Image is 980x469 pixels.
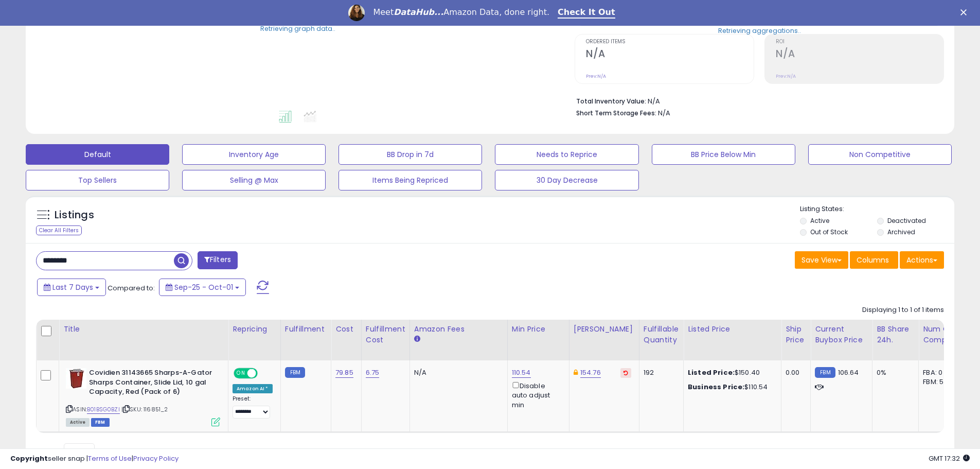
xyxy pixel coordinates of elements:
[26,170,169,190] button: Top Sellers
[815,324,868,345] div: Current Buybox Price
[688,383,773,392] div: $110.54
[159,279,246,296] button: Sep-25 - Oct-01
[108,283,155,293] span: Compared to:
[233,395,273,419] div: Preset:
[495,144,638,165] button: Needs to Reprice
[338,144,482,165] button: BB Drop in 7d
[182,144,326,165] button: Inventory Age
[37,279,106,296] button: Last 7 Days
[348,5,365,21] img: Profile image for Georgie
[285,324,327,335] div: Fulfillment
[198,251,238,269] button: Filters
[923,368,957,377] div: FBA: 0
[233,324,276,335] div: Repricing
[923,377,957,387] div: FBM: 5
[36,225,82,235] div: Clear All Filters
[900,251,944,269] button: Actions
[174,282,233,292] span: Sep-25 - Oct-01
[652,144,795,165] button: BB Price Below Min
[810,216,829,225] label: Active
[133,454,179,463] a: Privacy Policy
[66,368,86,389] img: 31dAURkE5XL._SL40_.jpg
[88,454,132,463] a: Terms of Use
[366,324,405,345] div: Fulfillment Cost
[688,324,777,335] div: Listed Price
[285,367,305,378] small: FBM
[44,447,118,457] span: Show: entries
[795,251,848,269] button: Save View
[338,170,482,190] button: Items Being Repriced
[66,418,90,427] span: All listings currently available for purchase on Amazon
[52,282,93,292] span: Last 7 Days
[857,255,889,265] span: Columns
[960,9,971,15] div: Close
[800,204,954,214] p: Listing States:
[877,324,914,345] div: BB Share 24h.
[260,24,335,33] div: Retrieving graph data..
[887,216,926,225] label: Deactivated
[495,170,638,190] button: 30 Day Decrease
[55,208,94,222] h5: Listings
[808,144,952,165] button: Non Competitive
[235,369,247,378] span: ON
[810,228,848,236] label: Out of Stock
[838,368,859,377] span: 106.64
[718,26,801,35] div: Retrieving aggregations..
[87,405,120,414] a: B01BSG0BZI
[850,251,898,269] button: Columns
[414,368,500,377] div: N/A
[877,368,911,377] div: 0%
[66,368,220,425] div: ASIN:
[10,454,48,463] strong: Copyright
[366,368,380,378] a: 6.75
[121,405,168,413] span: | SKU: 116851_2
[414,324,503,335] div: Amazon Fees
[558,7,615,19] a: Check It Out
[580,368,601,378] a: 154.76
[786,324,806,345] div: Ship Price
[512,368,531,378] a: 110.54
[644,368,675,377] div: 192
[335,368,353,378] a: 79.85
[688,368,773,377] div: $150.40
[394,7,443,17] i: DataHub...
[688,382,744,392] b: Business Price:
[786,368,803,377] div: 0.00
[182,170,326,190] button: Selling @ Max
[63,324,224,335] div: Title
[512,324,565,335] div: Min Price
[887,228,915,236] label: Archived
[256,369,273,378] span: OFF
[929,454,970,463] span: 2025-10-9 17:32 GMT
[923,324,960,345] div: Num of Comp.
[233,384,273,393] div: Amazon AI *
[10,454,179,464] div: seller snap | |
[89,368,214,399] b: Covidien 31143665 Sharps-A-Gator Sharps Container, Slide Lid, 10 gal Capacity, Red (Pack of 6)
[91,418,110,427] span: FBM
[815,367,835,378] small: FBM
[414,335,420,344] small: Amazon Fees.
[512,380,561,410] div: Disable auto adjust min
[862,305,944,315] div: Displaying 1 to 1 of 1 items
[26,144,169,165] button: Default
[373,7,549,18] div: Meet Amazon Data, done right.
[335,324,357,335] div: Cost
[688,368,735,377] b: Listed Price:
[574,324,635,335] div: [PERSON_NAME]
[644,324,679,345] div: Fulfillable Quantity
